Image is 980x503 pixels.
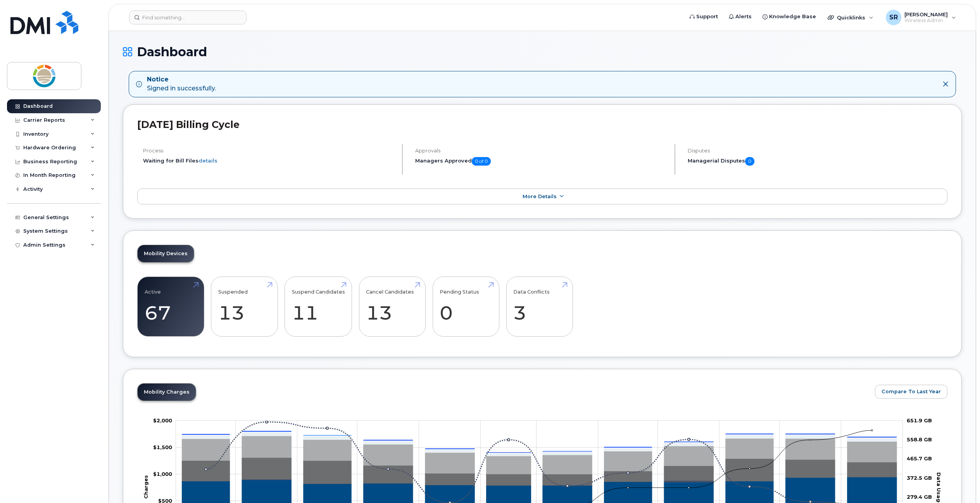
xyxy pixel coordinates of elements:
h4: Disputes [688,148,947,154]
g: $0 [153,417,172,423]
tspan: 279.4 GB [907,494,932,500]
tspan: 558.8 GB [907,436,932,443]
strong: Notice [147,75,216,84]
h5: Managerial Disputes [688,157,947,166]
g: $0 [153,471,172,477]
a: Active 67 [145,281,197,332]
div: Signed in successfully. [147,75,216,93]
a: Mobility Charges [138,384,196,401]
h2: [DATE] Billing Cycle [137,119,947,130]
span: 0 of 0 [472,157,491,166]
h5: Managers Approved [415,157,668,166]
g: Features [182,436,897,474]
span: Compare To Last Year [882,388,941,395]
h4: Approvals [415,148,668,154]
tspan: 651.9 GB [907,417,932,423]
a: Suspend Candidates 11 [292,281,345,332]
li: Waiting for Bill Files [143,157,395,164]
a: Mobility Devices [138,245,194,262]
span: More Details [523,194,557,199]
tspan: $1,500 [153,444,172,450]
a: Suspended 13 [218,281,271,332]
tspan: 372.5 GB [907,475,932,481]
g: Data [182,458,897,486]
a: Cancel Candidates 13 [366,281,418,332]
a: Pending Status 0 [440,281,492,332]
button: Compare To Last Year [875,385,947,399]
g: $0 [153,444,172,450]
h1: Dashboard [123,45,962,59]
tspan: Charges [143,475,149,499]
a: details [198,157,217,164]
tspan: $2,000 [153,417,172,423]
tspan: 465.7 GB [907,456,932,462]
a: Data Conflicts 3 [513,281,566,332]
h4: Process [143,148,395,154]
span: 0 [745,157,754,166]
tspan: $1,000 [153,471,172,477]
